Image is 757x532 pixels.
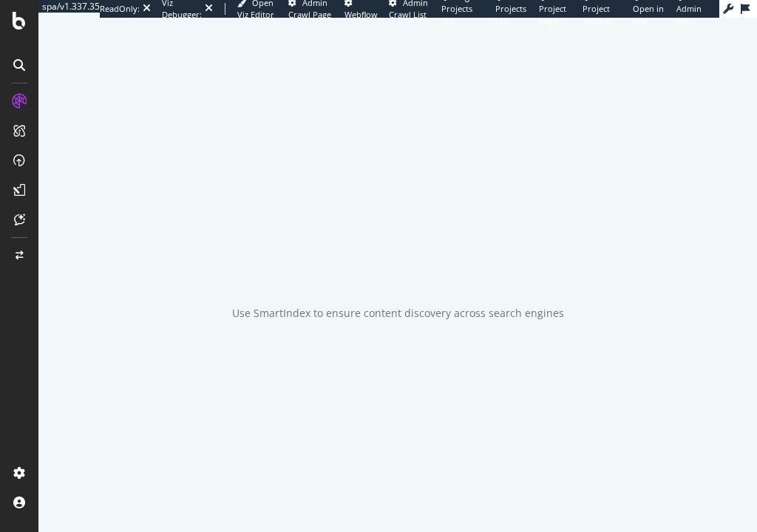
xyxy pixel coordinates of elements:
span: Webflow [344,9,378,20]
div: animation [344,229,451,282]
div: Use SmartIndex to ensure content discovery across search engines [232,306,564,321]
div: ReadOnly: [100,3,140,15]
span: Projects List [495,3,526,26]
span: Project Page [539,3,566,26]
span: Open in dev [633,3,664,26]
span: Admin Page [676,3,702,26]
span: Project Settings [583,3,613,26]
